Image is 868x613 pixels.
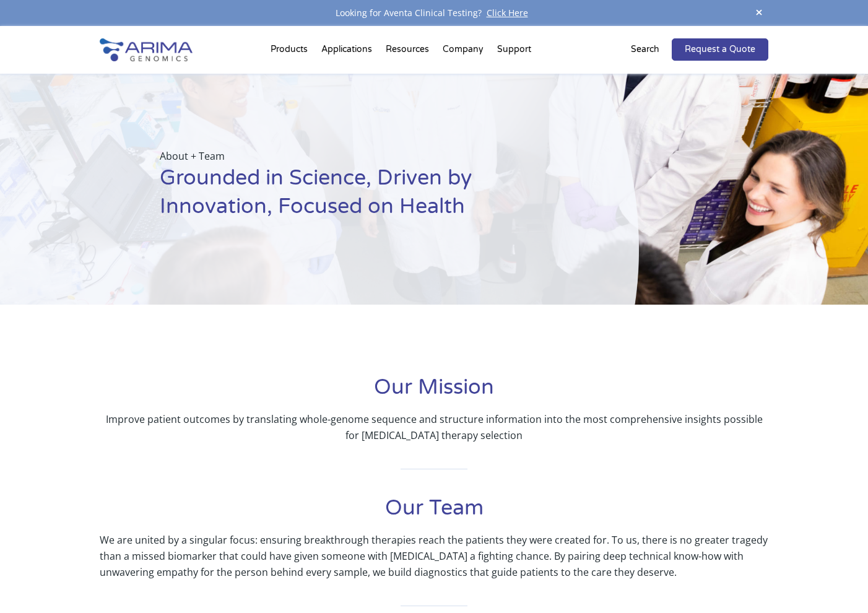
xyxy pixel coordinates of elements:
h1: Our Mission [100,373,768,411]
a: Click Here [482,7,533,19]
div: Looking for Aventa Clinical Testing? [100,5,768,21]
p: About + Team [160,148,577,164]
p: Search [631,41,659,58]
a: Request a Quote [672,38,768,61]
h1: Grounded in Science, Driven by Innovation, Focused on Health [160,164,577,230]
h1: Our Team [100,494,768,532]
img: Arima-Genomics-logo [100,38,193,61]
p: Improve patient outcomes by translating whole-genome sequence and structure information into the ... [100,411,768,443]
p: We are united by a singular focus: ensuring breakthrough therapies reach the patients they were c... [100,532,768,580]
